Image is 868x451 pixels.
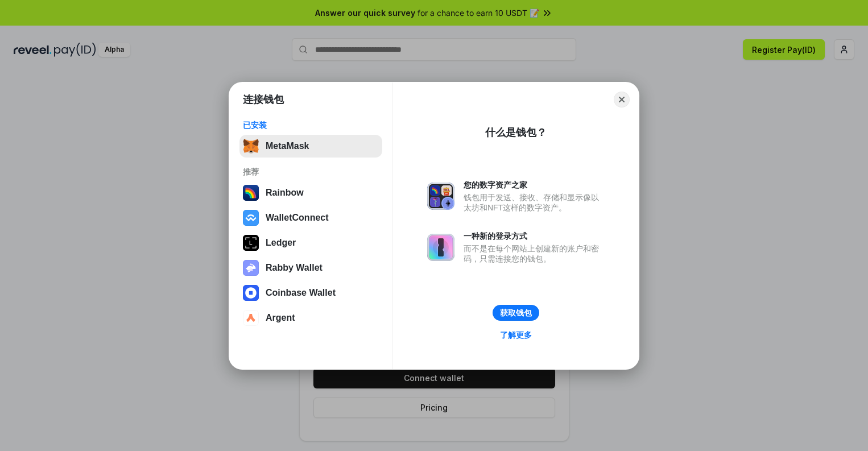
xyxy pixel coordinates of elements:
img: svg+xml,%3Csvg%20xmlns%3D%22http%3A%2F%2Fwww.w3.org%2F2000%2Fsvg%22%20fill%3D%22none%22%20viewBox... [427,234,454,261]
div: 您的数字资产之家 [464,180,605,190]
div: 而不是在每个网站上创建新的账户和密码，只需连接您的钱包。 [464,243,605,264]
img: svg+xml,%3Csvg%20fill%3D%22none%22%20height%3D%2233%22%20viewBox%3D%220%200%2035%2033%22%20width%... [243,138,259,154]
img: svg+xml,%3Csvg%20xmlns%3D%22http%3A%2F%2Fwww.w3.org%2F2000%2Fsvg%22%20width%3D%2228%22%20height%3... [243,235,259,251]
button: Close [614,92,630,107]
a: 了解更多 [493,328,539,342]
button: WalletConnect [239,206,382,229]
img: svg+xml,%3Csvg%20width%3D%2228%22%20height%3D%2228%22%20viewBox%3D%220%200%2028%2028%22%20fill%3D... [243,285,259,301]
button: Argent [239,307,382,329]
div: 一种新的登录方式 [464,231,605,241]
h1: 连接钱包 [243,93,284,106]
div: Ledger [266,238,296,248]
div: Rabby Wallet [266,263,323,273]
div: 了解更多 [500,330,532,340]
div: Coinbase Wallet [266,288,336,298]
div: WalletConnect [266,213,329,223]
div: Argent [266,313,295,323]
button: Coinbase Wallet [239,282,382,304]
button: Rainbow [239,181,382,204]
button: MetaMask [239,135,382,158]
button: Ledger [239,231,382,254]
div: MetaMask [266,141,309,151]
img: svg+xml,%3Csvg%20width%3D%2228%22%20height%3D%2228%22%20viewBox%3D%220%200%2028%2028%22%20fill%3D... [243,310,259,326]
div: 已安装 [243,120,379,130]
div: 钱包用于发送、接收、存储和显示像以太坊和NFT这样的数字资产。 [464,192,605,213]
div: Rainbow [266,188,304,198]
img: svg+xml,%3Csvg%20width%3D%2228%22%20height%3D%2228%22%20viewBox%3D%220%200%2028%2028%22%20fill%3D... [243,210,259,226]
div: 获取钱包 [500,308,532,318]
div: 什么是钱包？ [485,126,547,139]
img: svg+xml,%3Csvg%20width%3D%22120%22%20height%3D%22120%22%20viewBox%3D%220%200%20120%20120%22%20fil... [243,185,259,201]
button: Rabby Wallet [239,256,382,279]
div: 推荐 [243,167,379,177]
button: 获取钱包 [493,305,539,321]
img: svg+xml,%3Csvg%20xmlns%3D%22http%3A%2F%2Fwww.w3.org%2F2000%2Fsvg%22%20fill%3D%22none%22%20viewBox... [427,183,454,210]
img: svg+xml,%3Csvg%20xmlns%3D%22http%3A%2F%2Fwww.w3.org%2F2000%2Fsvg%22%20fill%3D%22none%22%20viewBox... [243,260,259,276]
